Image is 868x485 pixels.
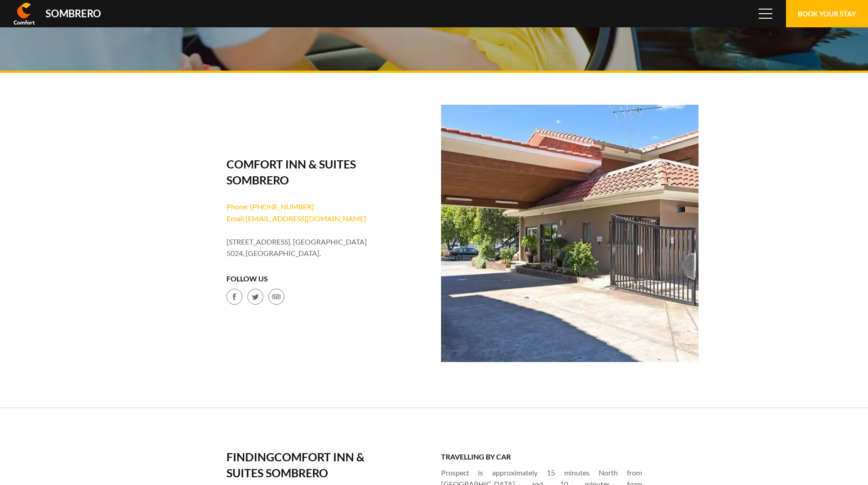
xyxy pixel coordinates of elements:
[226,202,314,211] a: Phone: [PHONE_NUMBER]
[226,273,371,285] h4: Follow Us
[759,9,772,19] span: Menu
[441,105,699,362] img: reception
[226,236,371,259] li: [STREET_ADDRESS]. [GEOGRAPHIC_DATA] 5024, [GEOGRAPHIC_DATA].
[226,214,366,223] a: Email Comfort Inn & Suites Sombrero
[14,3,35,25] img: Comfort Inn & Suites Sombrero
[441,453,642,461] h3: Travelling by car
[226,156,371,188] h2: Comfort Inn & Suites Sombrero
[226,449,371,481] h2: Finding Comfort Inn & Suites Sombrero
[46,9,101,19] div: Sombrero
